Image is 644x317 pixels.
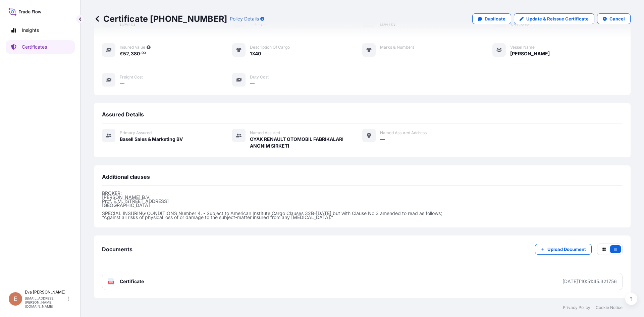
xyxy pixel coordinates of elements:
span: . [140,52,141,54]
span: Documents [102,246,132,253]
p: Duplicate [485,15,505,22]
p: Update & Reissue Certificate [526,15,589,22]
text: PDF [109,281,113,283]
a: Duplicate [472,13,511,24]
span: Certificate [120,278,144,285]
p: Upload Document [547,246,586,253]
span: Assured Details [102,111,144,118]
a: Certificates [6,40,75,54]
span: Duty Cost [250,74,269,80]
span: , [129,51,131,56]
a: Update & Reissue Certificate [514,13,594,24]
p: BROKER: [PERSON_NAME] B.V. Prof. E.M. [STREET_ADDRESS] [GEOGRAPHIC_DATA] SPECIAL INSURING CONDITI... [102,191,623,219]
a: PDFCertificate[DATE]T10:51:45.321756 [102,273,623,290]
span: E [14,296,17,302]
p: Certificate [PHONE_NUMBER] [94,13,227,24]
span: Additional clauses [102,173,150,180]
p: Insights [22,27,39,34]
p: Certificates [22,44,47,50]
span: Named Assured [250,130,280,136]
span: Primary assured [120,130,152,136]
span: — [250,80,255,87]
p: Cancel [609,15,625,22]
span: € [120,51,123,56]
span: [PERSON_NAME] [510,50,550,57]
span: 52 [123,51,129,56]
a: Privacy Policy [563,305,590,310]
a: Insights [6,23,75,37]
span: Insured Value [120,45,145,50]
p: Policy Details [230,15,259,22]
span: Marks & Numbers [380,45,414,50]
p: [EMAIL_ADDRESS][PERSON_NAME][DOMAIN_NAME] [25,296,66,308]
div: [DATE]T10:51:45.321756 [562,278,617,285]
span: Basell Sales & Marketing BV [120,136,183,143]
span: 380 [131,51,140,56]
span: Freight Cost [120,74,143,80]
span: OYAK RENAULT OTOMOBIL FABRIKALARI ANONIM SIRKETI [250,136,362,149]
span: 90 [142,52,146,54]
a: Cookie Notice [596,305,623,310]
span: — [120,80,124,87]
span: — [380,50,385,57]
span: 1X40 [250,50,261,57]
span: Named Assured Address [380,130,427,136]
button: Cancel [597,13,631,24]
span: — [380,136,385,143]
span: Description of cargo [250,45,290,50]
button: Upload Document [535,244,592,255]
span: Vessel Name [510,45,535,50]
p: Eva [PERSON_NAME] [25,289,66,295]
